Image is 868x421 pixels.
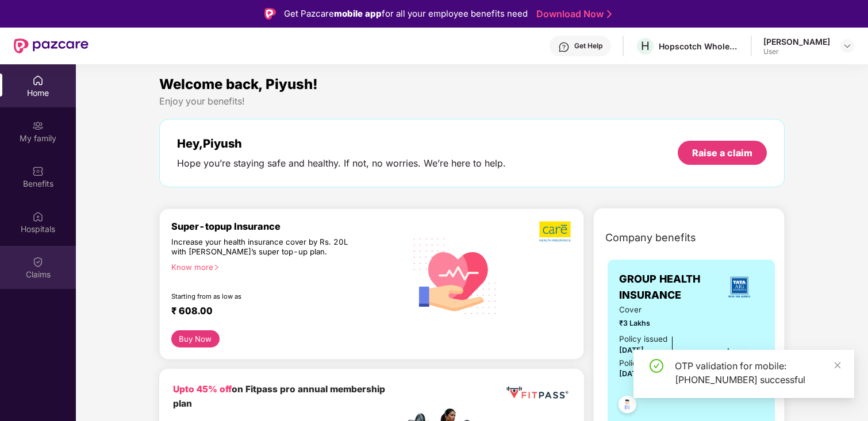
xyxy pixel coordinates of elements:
[405,225,505,326] img: svg+xml;base64,PHN2ZyB4bWxucz0iaHR0cDovL3d3dy53My5vcmcvMjAwMC9zdmciIHhtbG5zOnhsaW5rPSJodHRwOi8vd3...
[763,47,830,56] div: User
[14,38,89,53] img: New Pazcare Logo
[692,146,752,159] div: Raise a claim
[171,221,405,232] div: Super-topup Insurance
[284,7,528,21] div: Get Pazcare for all your employee benefits need
[334,8,382,19] strong: mobile app
[159,95,785,107] div: Enjoy your benefits!
[619,271,716,304] span: GROUP HEALTH INSURANCE
[605,230,696,246] span: Company benefits
[173,384,385,408] b: on Fitpass pro annual membership plan
[171,305,394,319] div: ₹ 608.00
[619,369,644,378] span: [DATE]
[619,304,694,316] span: Cover
[619,346,644,354] span: [DATE]
[177,137,506,150] div: Hey, Piyush
[32,256,44,268] img: svg+xml;base64,PHN2ZyBpZD0iQ2xhaW0iIHhtbG5zPSJodHRwOi8vd3d3LnczLm9yZy8yMDAwL3N2ZyIgd2lkdGg9IjIwIi...
[834,361,842,369] span: close
[539,221,572,242] img: b5dec4f62d2307b9de63beb79f102df3.png
[32,120,44,132] img: svg+xml;base64,PHN2ZyB3aWR0aD0iMjAiIGhlaWdodD0iMjAiIHZpZXdCb3g9IjAgMCAyMCAyMCIgZmlsbD0ibm9uZSIgeG...
[619,333,667,345] div: Policy issued
[650,359,663,373] span: check-circle
[843,41,852,51] img: svg+xml;base64,PHN2ZyBpZD0iRHJvcGRvd24tMzJ4MzIiIHhtbG5zPSJodHRwOi8vd3d3LnczLm9yZy8yMDAwL3N2ZyIgd2...
[171,330,220,347] button: Buy Now
[32,211,44,222] img: svg+xml;base64,PHN2ZyBpZD0iSG9zcGl0YWxzIiB4bWxucz0iaHR0cDovL3d3dy53My5vcmcvMjAwMC9zdmciIHdpZHRoPS...
[173,384,232,395] b: Upto 45% off
[171,292,356,300] div: Starting from as low as
[724,272,755,303] img: insurerLogo
[763,36,830,47] div: [PERSON_NAME]
[171,237,355,257] div: Increase your health insurance cover by Rs. 20L with [PERSON_NAME]’s super top-up plan.
[264,8,276,20] img: Logo
[558,41,570,53] img: svg+xml;base64,PHN2ZyBpZD0iSGVscC0zMngzMiIgeG1sbnM9Imh0dHA6Ly93d3cudzMub3JnLzIwMDAvc3ZnIiB3aWR0aD...
[675,359,840,387] div: OTP validation for mobile: [PHONE_NUMBER] successful
[659,41,739,52] div: Hopscotch Wholesale Trading Private Limited
[32,75,44,86] img: svg+xml;base64,PHN2ZyBpZD0iSG9tZSIgeG1sbnM9Imh0dHA6Ly93d3cudzMub3JnLzIwMDAvc3ZnIiB3aWR0aD0iMjAiIG...
[710,345,747,383] img: icon
[177,157,506,169] div: Hope you’re staying safe and healthy. If not, no worries. We’re here to help.
[641,39,650,53] span: H
[536,8,608,20] a: Download Now
[32,165,44,177] img: svg+xml;base64,PHN2ZyBpZD0iQmVuZWZpdHMiIHhtbG5zPSJodHRwOi8vd3d3LnczLm9yZy8yMDAwL3N2ZyIgd2lkdGg9Ij...
[613,392,642,420] img: svg+xml;base64,PHN2ZyB4bWxucz0iaHR0cDovL3d3dy53My5vcmcvMjAwMC9zdmciIHdpZHRoPSI0OC45NDMiIGhlaWdodD...
[504,383,570,403] img: fppp.png
[607,8,612,20] img: Stroke
[159,76,318,92] span: Welcome back, Piyush!
[171,262,398,271] div: Know more
[574,41,602,51] div: Get Help
[619,357,666,369] div: Policy Expiry
[213,264,220,271] span: right
[619,318,694,329] span: ₹3 Lakhs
